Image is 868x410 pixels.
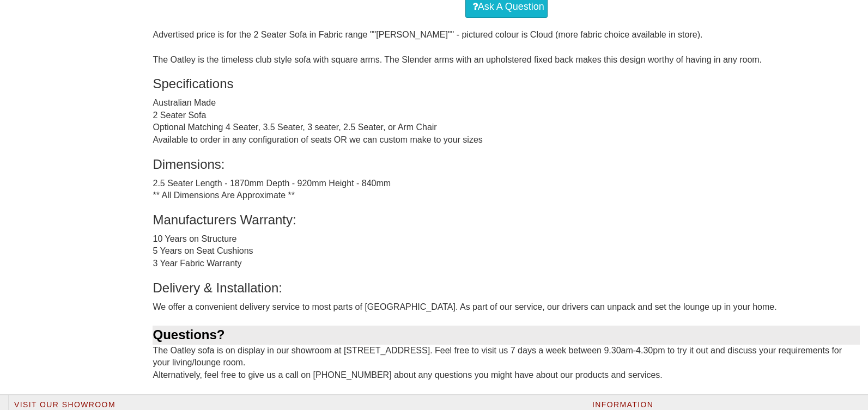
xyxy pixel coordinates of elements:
[153,77,860,91] h3: Specifications
[153,157,860,172] h3: Dimensions:
[153,326,860,344] div: Questions?
[153,213,860,227] h3: Manufacturers Warranty:
[153,29,860,394] div: Advertised price is for the 2 Seater Sofa in Fabric range ""[PERSON_NAME]"" - pictured colour is ...
[153,281,860,295] h3: Delivery & Installation:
